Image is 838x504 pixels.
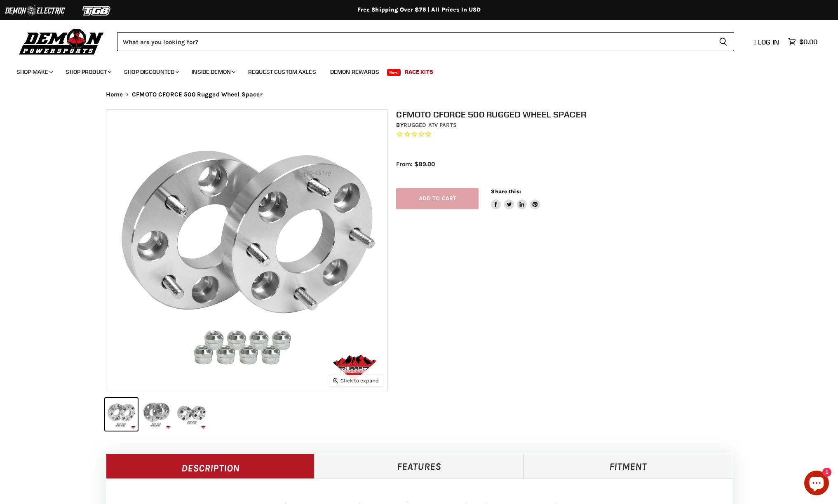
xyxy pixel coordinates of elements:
[396,130,741,139] span: Rated 0.0 out of 5 stars 0 reviews
[329,375,383,386] button: Click to expand
[4,3,66,19] img: Demon Electric Logo 2
[333,377,379,384] span: Click to expand
[16,27,107,56] img: Demon Powersports
[105,398,138,431] button: CFMOTO CFORCE 500 Rugged Wheel Spacer thumbnail
[523,454,732,478] a: Fitment
[117,32,712,51] input: Search
[89,91,749,98] nav: Breadcrumbs
[106,91,123,98] a: Home
[185,63,240,80] a: Inside Demon
[750,38,784,46] a: Log in
[784,36,822,48] a: $0.00
[324,63,385,80] a: Demon Rewards
[396,121,741,130] div: by
[799,38,817,46] span: $0.00
[491,188,521,195] span: Share this:
[491,188,540,210] aside: Share this:
[66,3,128,19] img: TGB Logo 2
[758,38,779,46] span: Log in
[89,6,749,14] div: Free Shipping Over $75 | All Prices In USD
[712,32,734,51] button: Search
[140,398,173,431] button: CFMOTO CFORCE 500 Rugged Wheel Spacer thumbnail
[242,63,322,80] a: Request Custom Axles
[396,160,435,168] span: From: $89.00
[10,60,815,80] ul: Main menu
[10,63,58,80] a: Shop Make
[387,69,401,76] span: New!
[399,63,439,80] a: Race Kits
[396,109,741,120] h1: CFMOTO CFORCE 500 Rugged Wheel Spacer
[404,122,457,129] a: Rugged ATV Parts
[117,32,734,51] form: Product
[175,398,208,431] button: CFMOTO CFORCE 500 Rugged Wheel Spacer thumbnail
[118,63,184,80] a: Shop Discounted
[132,91,263,98] span: CFMOTO CFORCE 500 Rugged Wheel Spacer
[315,454,523,478] a: Features
[106,110,387,391] img: CFMOTO CFORCE 500 Rugged Wheel Spacer
[802,471,831,497] inbox-online-store-chat: Shopify online store chat
[106,454,315,478] a: Description
[59,63,116,80] a: Shop Product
